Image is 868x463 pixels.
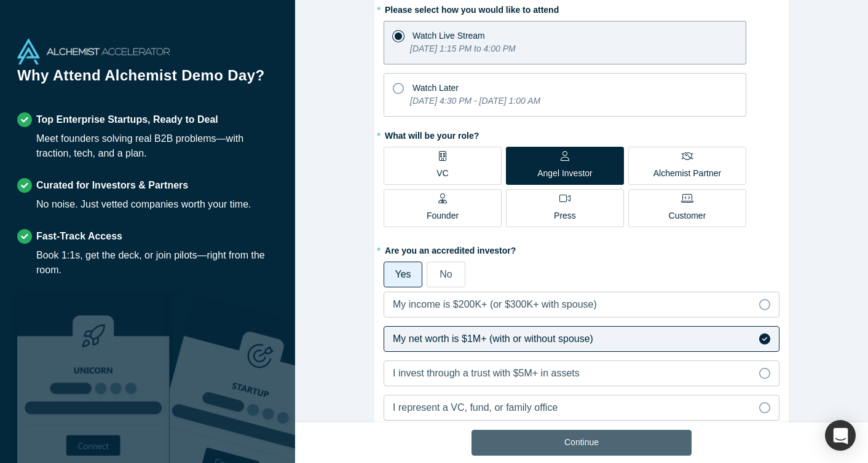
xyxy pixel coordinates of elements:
[412,83,459,93] span: Watch Later
[393,299,597,309] span: My income is $200K+ (or $300K+ with spouse)
[384,125,779,142] label: What will be your role?
[36,114,218,125] strong: Top Enterprise Startups, Ready to Deal
[393,333,593,344] span: My net worth is $1M+ (with or without spouse)
[554,209,576,222] p: Press
[393,402,558,413] span: I represent a VC, fund, or family office
[36,197,251,212] div: No noise. Just vetted companies worth your time.
[410,96,540,106] i: [DATE] 4:30 PM - [DATE] 1:00 AM
[410,44,516,53] i: [DATE] 1:15 PM to 4:00 PM
[36,248,278,278] div: Book 1:1s, get the deck, or join pilots—right from the room.
[36,180,188,190] strong: Curated for Investors & Partners
[669,209,706,222] p: Customer
[412,31,485,41] span: Watch Live Stream
[653,167,721,180] p: Alchemist Partner
[393,368,580,378] span: I invest through a trust with $5M+ in assets
[436,167,448,180] p: VC
[17,64,278,95] h1: Why Attend Alchemist Demo Day?
[17,39,170,64] img: Alchemist Accelerator Logo
[395,269,411,279] span: Yes
[471,430,692,456] button: Continue
[440,269,452,279] span: No
[36,131,278,161] div: Meet founders solving real B2B problems—with traction, tech, and a plan.
[36,231,122,241] strong: Fast-Track Access
[427,209,459,222] p: Founder
[384,240,779,257] label: Are you an accredited investor?
[537,167,593,180] p: Angel Investor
